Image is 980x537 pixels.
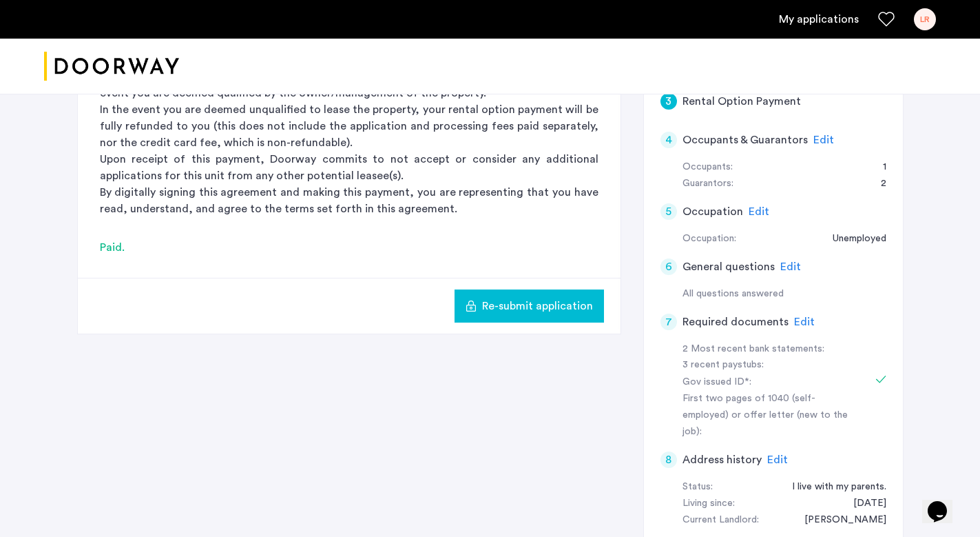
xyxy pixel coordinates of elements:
div: All questions answered [682,286,886,303]
div: 3 recent paystubs: [682,357,856,374]
span: Edit [813,134,834,145]
img: logo [44,41,179,92]
p: By digitally signing this agreement and making this payment, you are representing that you have r... [100,184,598,217]
div: 01/15/2006 [840,496,886,512]
div: Occupation: [682,231,736,247]
p: In the event you are deemed unqualified to lease the property, your rental option payment will be... [100,101,598,151]
div: Status: [682,479,713,496]
h5: Rental Option Payment [682,93,801,110]
div: Current Landlord: [682,512,759,529]
div: 8 [660,452,677,468]
div: Paid. [100,239,598,256]
a: My application [779,11,859,28]
h5: Occupants & Guarantors [682,132,808,148]
div: Unemployed [819,231,886,247]
div: LR [914,8,936,30]
span: Edit [780,261,801,272]
div: Occupants: [682,159,733,176]
h5: Occupation [682,203,743,220]
div: Susan Ritterman [791,512,886,529]
span: Re-submit application [482,298,593,314]
iframe: chat widget [922,482,966,523]
div: 3 [660,93,677,110]
div: First two pages of 1040 (self-employed) or offer letter (new to the job): [682,391,856,440]
a: Favorites [878,11,895,28]
span: Edit [749,206,769,217]
div: Gov issued ID*: [682,374,856,391]
div: I live with my parents. [778,479,886,496]
p: Upon receipt of this payment, Doorway commits to not accept or consider any additional applicatio... [100,151,598,184]
div: Living since: [682,496,735,512]
div: 1 [869,159,886,176]
span: Edit [794,316,815,327]
a: Cazamio logo [44,41,179,92]
span: Edit [767,454,788,465]
button: button [455,290,604,323]
div: 5 [660,203,677,220]
h5: Required documents [682,314,789,330]
div: 2 [867,176,886,192]
div: 4 [660,132,677,148]
div: 6 [660,259,677,275]
div: 2 Most recent bank statements: [682,341,856,358]
h5: General questions [682,259,775,275]
div: Guarantors: [682,176,733,192]
div: 7 [660,314,677,330]
h5: Address history [682,452,762,468]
